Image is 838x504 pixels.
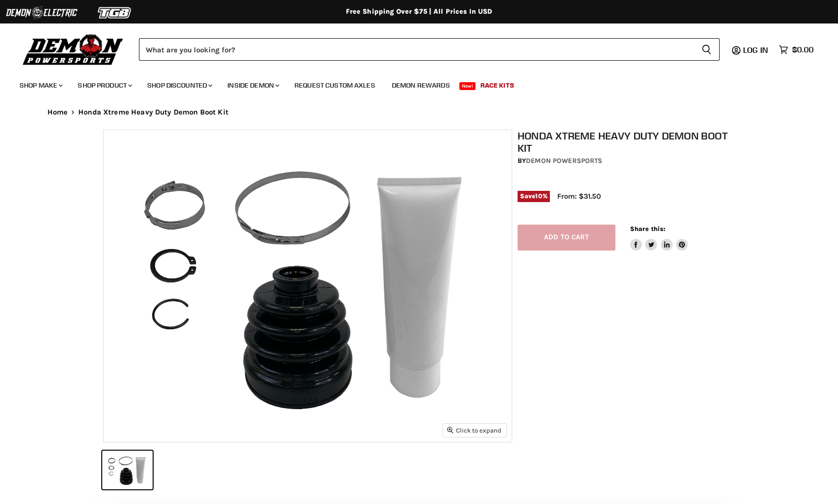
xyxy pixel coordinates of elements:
form: Product [139,38,720,61]
nav: Breadcrumbs [28,108,811,116]
h1: Honda Xtreme Heavy Duty Demon Boot Kit [518,130,741,154]
span: Honda Xtreme Heavy Duty Demon Boot Kit [78,108,228,116]
span: Log in [743,45,768,55]
a: Shop Discounted [140,75,218,95]
button: Search [694,38,720,61]
img: TGB Logo 2 [78,3,152,22]
button: Click to expand [443,424,506,437]
span: From: $31.50 [557,192,601,201]
aside: Share this: [630,225,688,251]
span: 10 [535,192,542,200]
img: Demon Powersports [20,32,127,67]
span: Save % [518,191,550,202]
span: Click to expand [447,427,501,434]
img: Demon Electric Logo 2 [5,3,78,22]
a: Request Custom Axles [287,75,383,95]
a: Inside Demon [220,75,285,95]
ul: Main menu [12,71,811,95]
a: Shop Make [12,75,68,95]
a: Shop Product [70,75,138,95]
span: $0.00 [792,45,814,54]
div: by [518,156,741,166]
a: Race Kits [473,75,521,95]
a: Demon Powersports [526,157,602,165]
span: Share this: [630,225,665,232]
a: $0.00 [774,43,818,57]
img: IMAGE [104,130,512,442]
a: Log in [739,46,774,54]
input: Search [139,38,694,61]
span: New! [459,82,476,90]
button: IMAGE thumbnail [102,451,153,489]
a: Home [47,108,68,116]
a: Demon Rewards [385,75,457,95]
div: Free Shipping Over $75 | All Prices In USD [28,7,811,16]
